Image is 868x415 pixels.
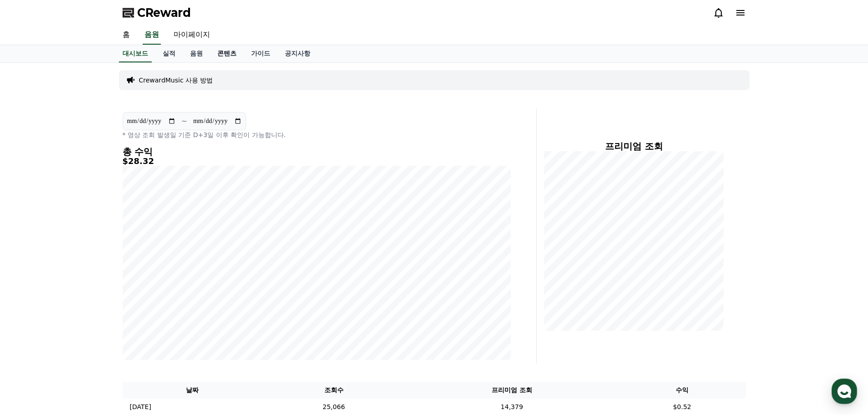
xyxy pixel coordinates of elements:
[544,141,724,151] h4: 프리미엄 조회
[60,289,118,312] a: 대화
[262,382,406,399] th: 조회수
[123,147,511,157] h4: 총 수익
[83,303,94,310] span: 대화
[3,289,60,312] a: 홈
[183,45,210,62] a: 음원
[130,402,151,412] p: [DATE]
[618,382,745,399] th: 수익
[210,45,244,62] a: 콘텐츠
[155,45,183,62] a: 실적
[29,302,34,310] span: 홈
[123,5,191,20] a: CReward
[181,116,187,127] p: ~
[137,5,191,20] span: CReward
[123,382,262,399] th: 날짜
[166,26,217,45] a: 마이페이지
[115,26,137,45] a: 홈
[118,289,175,312] a: 설정
[143,26,161,45] a: 음원
[139,76,213,85] a: CrewardMusic 사용 방법
[277,45,318,62] a: 공지사항
[119,45,152,62] a: 대시보드
[244,45,277,62] a: 가이드
[141,302,152,310] span: 설정
[123,157,511,166] h5: $28.32
[123,130,511,139] p: * 영상 조회 발생일 기준 D+3일 이후 확인이 가능합니다.
[405,382,618,399] th: 프리미엄 조회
